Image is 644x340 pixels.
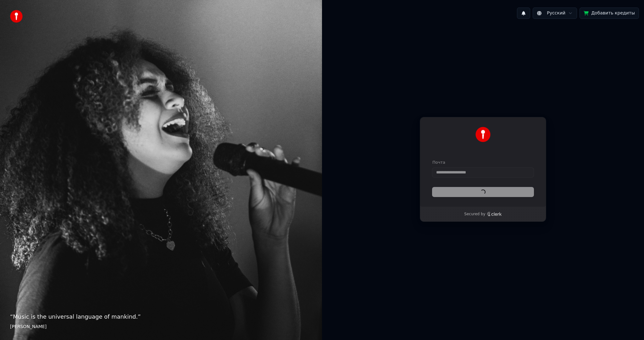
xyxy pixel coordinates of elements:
[487,212,502,216] a: Clerk logo
[10,10,23,23] img: youka
[475,127,491,142] img: Youka
[10,324,312,330] footer: [PERSON_NAME]
[580,8,639,19] button: Добавить кредиты
[10,312,312,321] p: “ Music is the universal language of mankind. ”
[464,212,485,217] p: Secured by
